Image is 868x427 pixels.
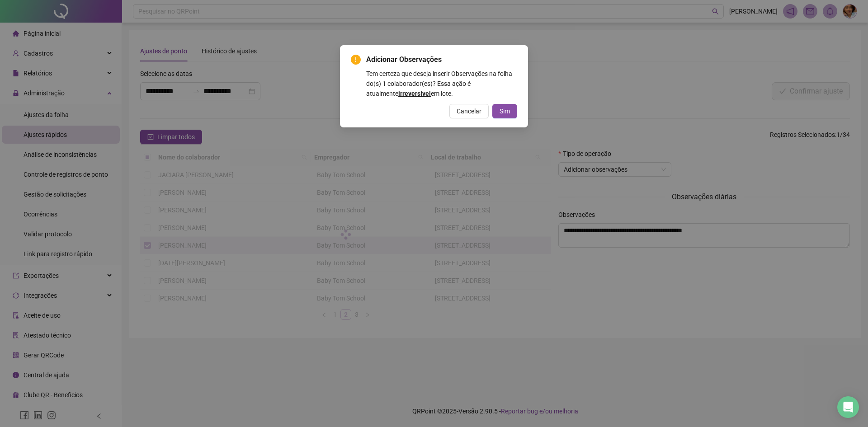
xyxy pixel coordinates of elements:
b: irreversível [398,90,431,97]
span: Cancelar [457,106,481,116]
div: Tem certeza que deseja inserir Observações na folha do(s) 1 colaborador(es)? Essa ação é atualmen... [366,69,517,99]
button: Cancelar [449,104,489,118]
div: Open Intercom Messenger [837,396,859,418]
span: Sim [500,106,510,116]
span: exclamation-circle [351,55,361,65]
button: Sim [492,104,517,118]
span: Adicionar Observações [366,54,517,65]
